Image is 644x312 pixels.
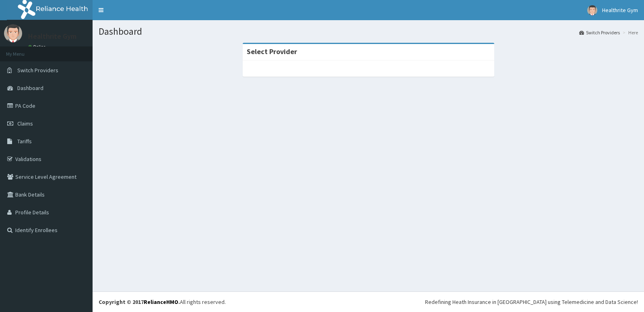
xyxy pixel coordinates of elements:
[17,138,32,145] span: Tariffs
[99,298,180,306] strong: Copyright © 2017 .
[99,26,638,37] h1: Dashboard
[17,84,43,92] span: Dashboard
[602,6,638,14] span: Healthrite Gym
[425,298,638,306] div: Redefining Heath Insurance in [GEOGRAPHIC_DATA] using Telemedicine and Data Science!
[4,24,22,42] img: User Image
[93,291,644,312] footer: All rights reserved.
[144,298,178,306] a: RelianceHMO
[28,44,47,50] a: Online
[17,67,58,74] span: Switch Providers
[28,33,76,40] p: Healthrite Gym
[621,29,638,36] li: Here
[587,5,597,15] img: User Image
[247,47,297,56] strong: Select Provider
[17,120,33,127] span: Claims
[579,29,620,36] a: Switch Providers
